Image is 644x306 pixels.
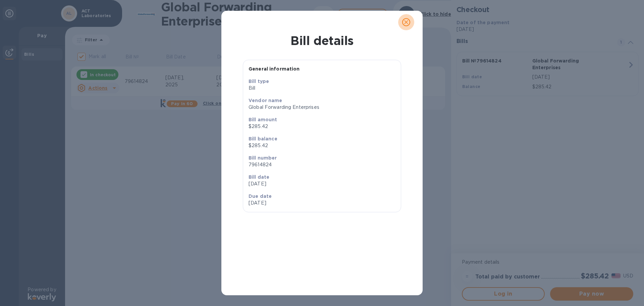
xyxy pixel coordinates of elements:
[249,104,395,111] p: Global Forwarding Enterprises
[249,200,319,207] p: [DATE]
[249,155,277,161] b: Bill number
[249,85,395,92] p: Bill
[249,136,277,141] b: Bill balance
[227,34,417,48] h1: Bill details
[249,180,395,187] p: [DATE]
[249,193,272,199] b: Due date
[249,66,300,72] b: General information
[249,174,269,180] b: Bill date
[249,79,269,84] b: Bill type
[249,123,395,130] p: $285.42
[249,117,277,122] b: Bill amount
[249,98,282,103] b: Vendor name
[398,14,414,30] button: close
[249,142,395,149] p: $285.42
[249,161,395,168] p: 79614824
